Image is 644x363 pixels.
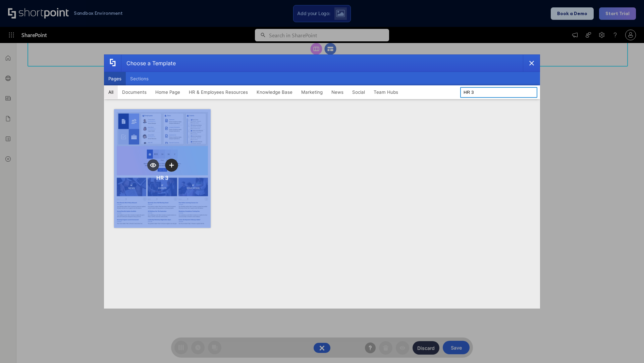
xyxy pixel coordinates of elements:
button: Home Page [151,85,184,99]
button: Knowledge Base [252,85,297,99]
button: News [327,85,348,99]
iframe: Chat Widget [610,331,644,363]
div: template selector [104,54,540,309]
button: HR & Employees Resources [184,85,252,99]
input: Search [460,87,537,98]
div: Choose a Template [121,55,176,72]
button: Documents [118,85,151,99]
button: Team Hubs [369,85,402,99]
div: HR 3 [156,174,168,181]
button: Sections [126,72,153,85]
button: All [104,85,118,99]
button: Marketing [297,85,327,99]
button: Social [348,85,369,99]
button: Pages [104,72,126,85]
